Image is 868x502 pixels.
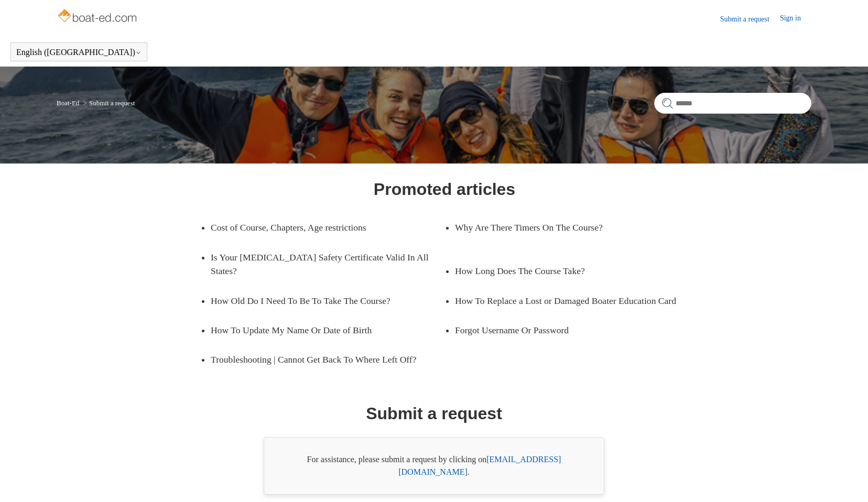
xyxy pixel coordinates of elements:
[57,99,79,107] a: Boat-Ed
[57,99,81,107] li: Boat-Ed
[211,286,429,315] a: How Old Do I Need To Be To Take The Course?
[455,286,689,315] a: How To Replace a Lost or Damaged Boater Education Card
[366,401,502,426] h1: Submit a request
[264,437,604,495] div: For assistance, please submit a request by clicking on .
[455,213,673,242] a: Why Are There Timers On The Course?
[720,14,780,25] a: Submit a request
[455,315,673,345] a: Forgot Username Or Password
[211,243,444,286] a: Is Your [MEDICAL_DATA] Safety Certificate Valid In All States?
[654,93,811,114] input: Search
[211,213,429,242] a: Cost of Course, Chapters, Age restrictions
[455,256,673,286] a: How Long Does The Course Take?
[16,48,142,57] button: English ([GEOGRAPHIC_DATA])
[374,177,515,202] h1: Promoted articles
[211,345,444,374] a: Troubleshooting | Cannot Get Back To Where Left Off?
[780,13,811,25] a: Sign in
[211,315,429,345] a: How To Update My Name Or Date of Birth
[81,99,135,107] li: Submit a request
[57,6,140,27] img: Boat-Ed Help Center home page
